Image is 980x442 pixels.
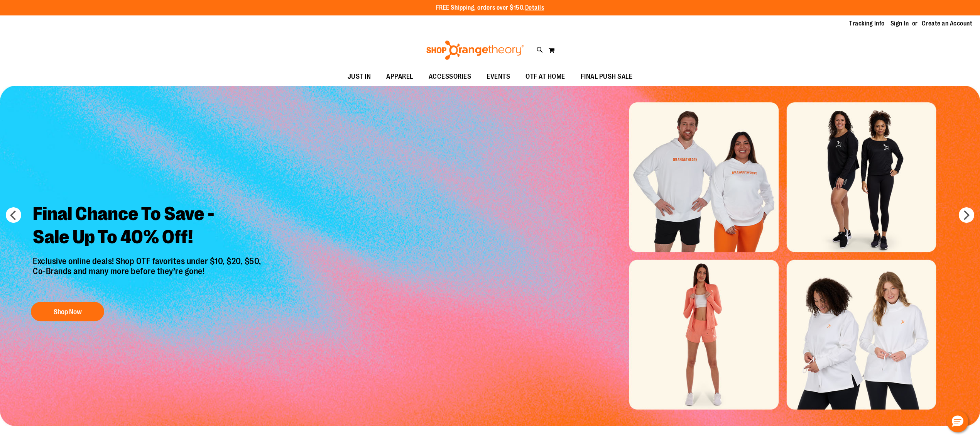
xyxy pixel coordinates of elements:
button: Shop Now [31,302,104,321]
a: Sign In [890,19,909,28]
button: Hello, have a question? Let’s chat. [947,411,968,432]
span: APPAREL [386,68,413,85]
a: ACCESSORIES [421,68,479,86]
a: Create an Account [922,19,973,28]
img: Shop Orangetheory [425,41,525,60]
a: Details [525,4,544,11]
a: APPAREL [378,68,421,86]
span: ACCESSORIES [429,68,471,85]
span: FINAL PUSH SALE [581,68,633,85]
h2: Final Chance To Save - Sale Up To 40% Off! [27,196,269,256]
button: next [959,207,974,223]
a: EVENTS [479,68,518,86]
a: Final Chance To Save -Sale Up To 40% Off! Exclusive online deals! Shop OTF favorites under $10, $... [27,196,269,325]
p: Exclusive online deals! Shop OTF favorites under $10, $20, $50, Co-Brands and many more before th... [27,256,269,294]
a: Tracking Info [849,19,885,28]
a: JUST IN [340,68,379,86]
span: EVENTS [487,68,510,85]
span: OTF AT HOME [525,68,565,85]
button: prev [6,207,21,223]
a: OTF AT HOME [518,68,573,86]
a: FINAL PUSH SALE [573,68,640,86]
span: JUST IN [348,68,371,85]
p: FREE Shipping, orders over $150. [436,3,544,12]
